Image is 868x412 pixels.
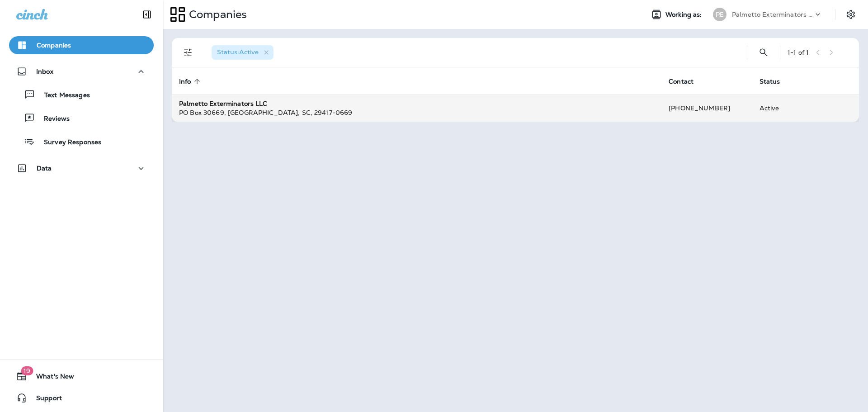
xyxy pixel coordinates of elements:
span: Status : Active [217,48,259,56]
button: Filters [179,43,197,62]
button: Support [9,389,154,407]
button: Search Companies [755,43,773,62]
span: Working as: [665,11,704,19]
p: Data [37,165,52,172]
p: Companies [37,42,71,49]
p: Palmetto Exterminators LLC [732,11,813,18]
div: Status:Active [212,45,274,60]
div: PE [713,8,726,21]
span: Contact [669,78,693,85]
span: Contact [669,77,705,85]
span: Info [179,77,203,85]
button: Reviews [9,109,154,128]
button: 19What's New [9,367,154,385]
button: Collapse Sidebar [134,5,160,24]
span: Info [179,78,191,85]
span: Status [759,78,780,85]
button: Text Messages [9,85,154,104]
div: PO Box 30669 , [GEOGRAPHIC_DATA] , SC , 29417-0669 [179,108,654,117]
td: Active [752,95,810,122]
span: Status [759,77,792,85]
span: 19 [21,366,33,375]
strong: Palmetto Exterminators LLC [179,99,268,108]
button: Settings [843,6,859,23]
p: Inbox [36,68,53,75]
div: 1 - 1 of 1 [788,49,809,56]
button: Survey Responses [9,132,154,151]
span: What's New [27,373,74,384]
p: Text Messages [35,91,90,100]
p: Reviews [35,115,70,123]
p: Survey Responses [35,138,101,147]
td: [PHONE_NUMBER] [661,95,752,122]
button: Companies [9,36,154,54]
button: Data [9,159,154,177]
p: Companies [185,8,247,21]
button: Inbox [9,62,154,81]
span: Support [27,394,62,405]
